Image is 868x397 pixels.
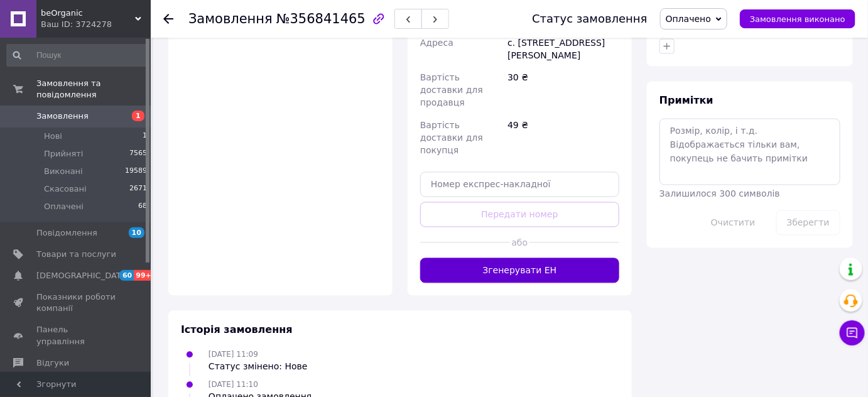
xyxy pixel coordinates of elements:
[132,111,144,121] span: 1
[134,270,155,281] span: 99+
[36,291,116,314] span: Показники роботи компанії
[44,166,83,177] span: Виконані
[36,270,129,281] span: [DEMOGRAPHIC_DATA]
[420,73,483,108] span: Вартість доставки для продавця
[209,351,258,359] span: [DATE] 11:09
[119,270,134,281] span: 60
[138,201,147,212] span: 68
[510,237,530,249] span: або
[36,227,97,239] span: Повідомлення
[44,183,87,195] span: Скасовані
[6,44,148,67] input: Пошук
[36,78,151,101] span: Замовлення та повідомлення
[129,183,147,195] span: 2671
[36,249,116,260] span: Товари та послуги
[209,381,258,389] span: [DATE] 11:10
[740,9,855,28] button: Замовлення виконано
[44,201,84,212] span: Оплачені
[659,95,713,107] span: Примітки
[41,8,135,19] span: beOrganic
[840,320,865,345] button: Чат з покупцем
[505,31,622,67] div: с. [STREET_ADDRESS][PERSON_NAME]
[36,111,89,122] span: Замовлення
[420,258,619,283] button: Згенерувати ЕН
[659,189,780,199] span: Залишилося 300 символів
[505,67,622,114] div: 30 ₴
[188,11,273,26] span: Замовлення
[532,13,648,25] div: Статус замовлення
[181,324,293,336] span: Історія замовлення
[666,14,711,24] span: Оплачено
[125,166,147,177] span: 19589
[44,148,83,160] span: Прийняті
[420,121,483,156] span: Вартість доставки для покупця
[44,131,62,142] span: Нові
[420,172,619,197] input: Номер експрес-накладної
[420,38,453,48] span: Адреса
[163,13,173,25] div: Повернутися назад
[143,131,147,142] span: 1
[36,324,116,347] span: Панель управління
[750,14,845,24] span: Замовлення виконано
[41,19,151,30] div: Ваш ID: 3724278
[209,361,308,373] div: Статус змінено: Нове
[505,114,622,162] div: 49 ₴
[129,227,144,238] span: 10
[129,148,147,160] span: 7565
[276,11,366,26] span: №356841465
[36,357,69,369] span: Відгуки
